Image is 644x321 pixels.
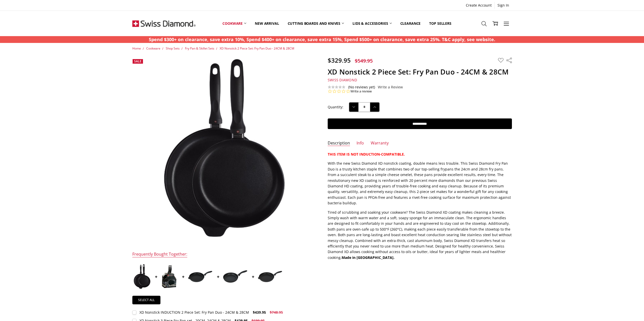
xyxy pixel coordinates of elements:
a: Cookware [218,12,251,35]
span: $748.95 [270,310,283,315]
span: Swiss Diamond [328,78,357,82]
strong: THIS ITEM IS NOT INDUCTION-COMPATIBLE. [328,152,405,157]
a: Select all [132,296,161,304]
a: Shop Sets [166,46,180,51]
label: Quantity: [328,104,343,110]
a: Lids & Accessories [348,12,396,35]
p: Spend $300+ on clearance, save extra 10%, Spend $400+ on clearance, save extra 15%, Spend $500+ o... [149,36,495,43]
a: Cutting boards and knives [283,12,348,35]
h1: XD Nonstick 2 Piece Set: Fry Pan Duo - 24CM & 28CM [328,67,512,76]
img: XD Nonstick Fry Pan 24cm [222,270,248,283]
a: Write a review [350,89,372,94]
a: Home [132,46,141,51]
p: With the new Swiss Diamond XD nonstick coating, double means less trouble. This Swiss Diamond Fry... [328,161,512,206]
a: Sign In [495,2,512,9]
img: Free Shipping On Every Order [132,11,196,36]
a: Warranty [371,140,389,146]
a: Description [328,140,350,146]
img: XD Induction Nonstick Fry Pan 28cm [257,270,283,283]
img: XD Nonstick INDUCTION 2 Piece Set: Fry Pan Duo - 24CM & 28CM [133,264,151,289]
img: XD Nonstick 3 Piece Fry Pan set - 20CM, 24CM & 28CM [160,264,178,289]
a: Info [357,140,364,146]
a: Create Account [463,2,494,9]
a: Cookware [146,46,160,51]
span: $439.95 [253,310,266,315]
a: XD Nonstick 2 Piece Set: Fry Pan Duo - 24CM & 28CM [220,46,294,51]
span: $329.95 [328,56,351,64]
div: Frequently Bought Together: [132,252,187,257]
span: Sale [134,59,141,63]
strong: Made in [GEOGRAPHIC_DATA]. [342,255,394,260]
p: Tired of scrubbing and soaking your cookware? The Swiss Diamond XD coating makes cleaning a breez... [328,210,512,261]
a: New arrival [251,12,283,35]
a: Clearance [396,12,425,35]
img: XD Nonstick Fry Pan 28cm [188,270,213,283]
a: Write a Review [378,85,403,89]
span: (No reviews yet) [348,85,375,89]
a: Top Sellers [425,12,455,35]
a: Fry Pan & Skillet Sets [185,46,214,51]
span: $549.95 [355,57,373,64]
div: XD Nonstick INDUCTION 2 Piece Set: Fry Pan Duo - 24CM & 28CM [139,310,249,315]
